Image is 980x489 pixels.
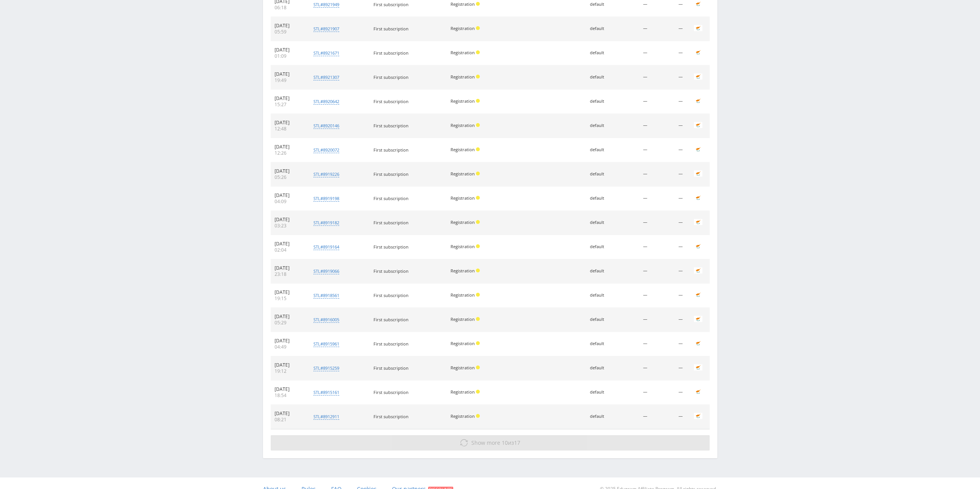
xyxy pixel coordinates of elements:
span: First subscription [374,147,409,153]
div: [DATE] [275,71,303,77]
td: — [623,308,651,332]
div: [DATE] [275,192,303,199]
div: default [590,414,620,419]
span: Hold [476,341,480,345]
div: [DATE] [275,23,303,29]
div: default [590,75,620,80]
div: 23:18 [275,271,303,277]
div: stl#8921307 [313,74,339,80]
div: default [590,172,620,177]
span: First subscription [374,414,409,419]
div: 15:27 [275,102,303,108]
img: cyp.png [694,242,703,251]
span: Hold [476,269,480,272]
div: stl#8918561 [313,292,339,299]
span: First subscription [374,389,409,395]
td: — [651,187,686,211]
div: default [590,147,620,152]
img: cyp.png [694,193,703,202]
td: — [623,259,651,284]
span: First subscription [374,50,409,56]
div: default [590,269,620,274]
span: Hold [476,50,480,54]
div: [DATE] [275,289,303,295]
div: [DATE] [275,95,303,102]
div: [DATE] [275,168,303,174]
button: Show more 10из17 [271,435,710,451]
div: 05:29 [275,320,303,326]
span: Hold [476,99,480,103]
div: stl#8920642 [313,98,339,105]
span: Show more [471,439,500,446]
div: stl#8921671 [313,50,339,56]
td: — [651,211,686,235]
div: [DATE] [275,411,303,417]
img: cyp.png [694,290,703,299]
span: Registration [451,1,475,7]
span: First subscription [374,74,409,80]
div: default [590,196,620,201]
span: Registration [451,147,475,152]
td: — [623,114,651,138]
img: cyp.png [694,96,703,105]
div: stl#8919066 [313,268,339,274]
td: — [651,356,686,381]
span: Registration [451,74,475,80]
span: Hold [476,147,480,151]
img: cyp.png [694,169,703,178]
div: 19:49 [275,77,303,83]
div: stl#8916005 [313,317,339,323]
div: default [590,99,620,104]
td: — [623,41,651,65]
span: First subscription [374,244,409,250]
td: — [623,162,651,187]
div: 12:26 [275,150,303,156]
span: Registration [451,316,475,322]
div: stl#8919182 [313,220,339,226]
img: cyp.png [694,145,703,154]
div: default [590,50,620,55]
td: — [623,138,651,162]
div: default [590,293,620,298]
td: — [623,381,651,405]
span: Registration [451,365,475,371]
td: — [651,90,686,114]
div: stl#8921949 [313,2,339,8]
span: 17 [514,439,520,446]
td: — [651,41,686,65]
div: [DATE] [275,144,303,150]
span: Registration [451,171,475,177]
div: 19:12 [275,368,303,374]
div: 05:26 [275,174,303,180]
td: — [623,187,651,211]
td: — [623,65,651,90]
td: — [623,211,651,235]
div: [DATE] [275,265,303,271]
span: First subscription [374,341,409,347]
td: — [651,65,686,90]
img: cyp.png [694,411,703,421]
div: stl#8919198 [313,195,339,202]
div: stl#8919226 [313,171,339,177]
div: default [590,2,620,7]
td: — [651,114,686,138]
span: Hold [476,196,480,200]
img: cyp.png [694,314,703,324]
td: — [623,90,651,114]
div: [DATE] [275,120,303,126]
span: Hold [476,317,480,321]
td: — [651,332,686,356]
div: 04:49 [275,344,303,350]
div: default [590,26,620,31]
td: — [623,332,651,356]
span: 10 [502,439,508,446]
div: 05:59 [275,29,303,35]
span: Registration [451,413,475,419]
span: First subscription [374,98,409,104]
span: Registration [451,195,475,201]
span: Hold [476,293,480,297]
span: Hold [476,244,480,248]
span: Hold [476,220,480,224]
span: First subscription [374,195,409,201]
span: Hold [476,414,480,418]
